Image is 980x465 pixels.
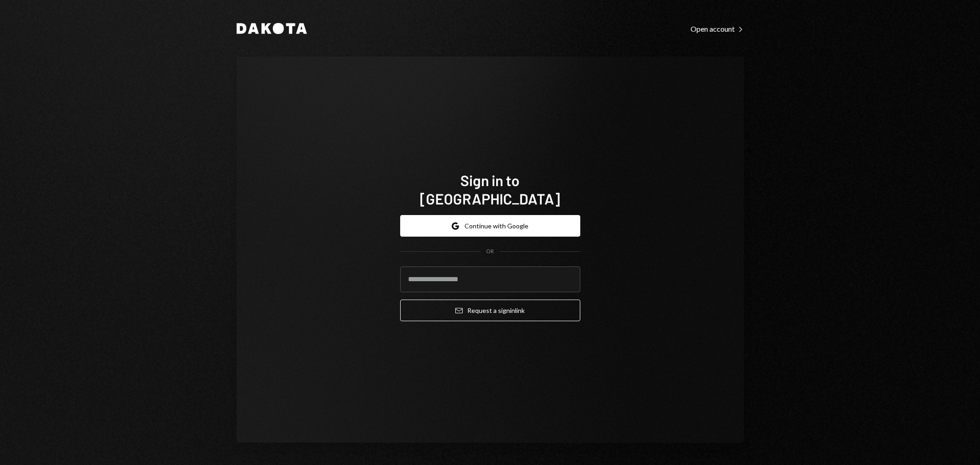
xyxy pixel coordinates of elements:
[486,248,494,255] div: OR
[691,23,744,34] a: Open account
[400,171,580,208] h1: Sign in to [GEOGRAPHIC_DATA]
[400,300,580,321] button: Request a signinlink
[400,215,580,237] button: Continue with Google
[691,24,744,34] div: Open account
